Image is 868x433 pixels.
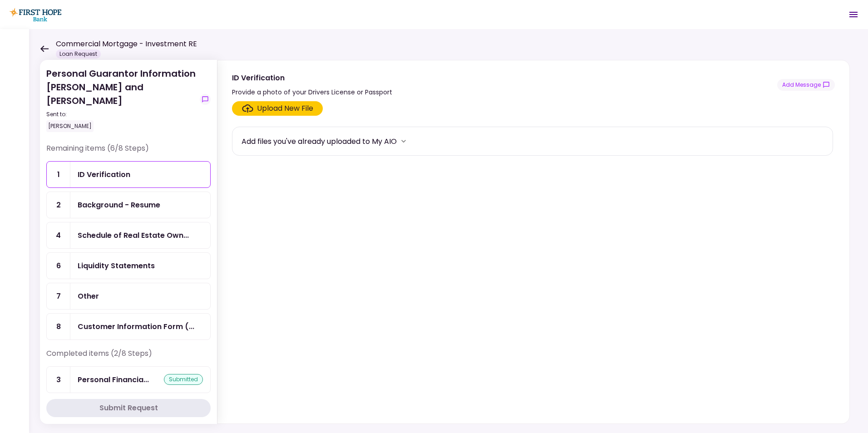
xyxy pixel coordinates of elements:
button: more [397,134,410,148]
div: Add files you've already uploaded to My AIO [242,136,397,147]
div: Provide a photo of your Drivers License or Passport [232,87,392,98]
div: Submit Request [99,403,158,413]
div: [PERSON_NAME] [46,120,94,132]
div: ID Verification [232,72,392,84]
div: Liquidity Statements [78,260,155,271]
div: 3 [47,367,70,393]
button: show-messages [777,79,835,91]
a: 2Background - Resume [46,192,211,218]
div: Loan Request [56,49,101,59]
a: 4Schedule of Real Estate Owned [46,222,211,249]
div: submitted [164,374,203,385]
div: Remaining items (6/8 Steps) [46,143,211,161]
div: Completed items (2/8 Steps) [46,348,211,366]
div: 4 [47,222,70,248]
span: Click here to upload the required document [232,101,323,116]
div: 1 [47,162,70,187]
div: Schedule of Real Estate Owned [78,230,189,241]
div: Background - Resume [78,199,160,211]
button: Submit Request [46,399,211,417]
a: 6Liquidity Statements [46,252,211,279]
a: 8Customer Information Form (fill & sign) [46,313,211,340]
div: 7 [47,283,70,309]
div: Personal Guarantor Information [PERSON_NAME] and [PERSON_NAME] [46,67,196,132]
button: Open menu [843,4,864,25]
div: Upload New File [257,103,313,114]
a: 7Other [46,283,211,310]
div: ID VerificationProvide a photo of your Drivers License or Passportshow-messagesClick here to uplo... [217,60,850,424]
div: 2 [47,192,70,218]
a: 1ID Verification [46,161,211,188]
div: Other [78,290,99,302]
div: Sent to: [46,110,196,118]
div: 6 [47,253,70,279]
a: 3Personal Financial Stmt (fill and sign)submitted [46,366,211,393]
button: show-messages [200,94,211,105]
div: ID Verification [78,169,130,180]
img: Partner icon [9,8,61,21]
h1: Commercial Mortgage - Investment RE [56,39,197,49]
div: Customer Information Form (fill & sign) [78,321,194,332]
div: Personal Financial Stmt (fill and sign) [78,374,149,385]
div: 8 [47,314,70,340]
